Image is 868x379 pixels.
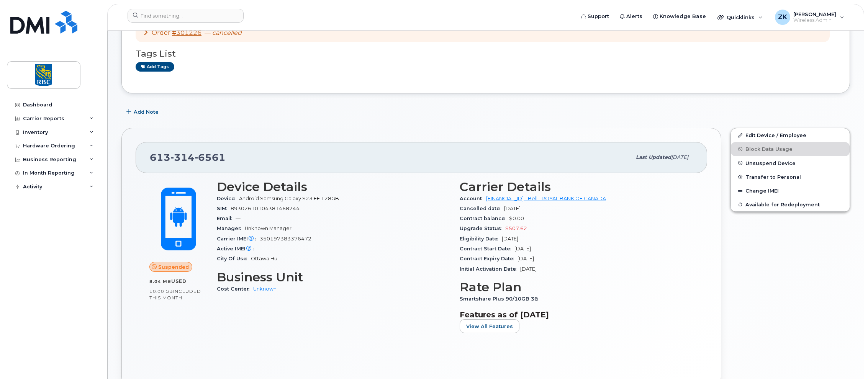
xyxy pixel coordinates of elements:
span: Initial Activation Date [460,266,520,272]
span: $507.62 [505,225,527,231]
span: SIM [217,206,231,211]
em: cancelled [212,29,242,36]
span: Knowledge Base [660,13,706,20]
span: Cost Center [217,286,253,292]
span: [DATE] [514,246,531,252]
span: Email [217,216,236,221]
button: Available for Redeployment [731,198,850,211]
h3: Business Unit [217,270,450,284]
span: used [171,278,187,284]
button: Transfer to Personal [731,170,850,184]
span: Upgrade Status [460,225,505,231]
a: Add tags [136,62,174,72]
a: Edit Device / Employee [731,128,850,142]
span: $0.00 [509,216,524,221]
a: [FINANCIAL_ID] - Bell - ROYAL BANK OF CANADA [486,196,606,201]
button: View All Features [460,319,519,333]
span: 8.04 MB [149,279,171,284]
span: Add Note [134,108,159,116]
span: Carrier IMEI [217,236,260,242]
span: Unknown Manager [245,225,292,231]
a: #301226 [172,29,201,36]
span: Contract Expiry Date [460,256,518,261]
div: Zlatko Knezevic [770,10,850,25]
span: 10.00 GB [149,289,173,294]
h3: Carrier Details [460,180,693,194]
span: Device [217,196,239,201]
a: Alerts [614,9,648,24]
a: Unknown [253,286,277,292]
span: Wireless Admin [793,17,836,23]
span: [DATE] [504,206,521,211]
span: 350197383376472 [260,236,311,242]
span: [DATE] [520,266,537,272]
span: Quicklinks [727,14,755,20]
span: City Of Use [217,256,251,261]
span: Smartshare Plus 90/10GB 36 [460,296,542,302]
button: Block Data Usage [731,142,850,156]
span: [DATE] [518,256,534,261]
span: Available for Redeployment [745,201,820,207]
span: 314 [170,152,195,163]
span: [DATE] [671,154,688,160]
span: [PERSON_NAME] [793,11,836,17]
button: Add Note [121,105,165,119]
button: Unsuspend Device [731,156,850,170]
h3: Tags List [136,49,836,59]
span: Android Samsung Galaxy S23 FE 128GB [239,196,339,201]
span: ZK [778,13,787,22]
span: 613 [150,152,226,163]
span: Cancelled date [460,206,504,211]
h3: Device Details [217,180,450,194]
span: [DATE] [502,236,518,242]
span: Eligibility Date [460,236,502,242]
span: — [257,246,262,252]
span: 89302610104381468244 [231,206,300,211]
a: Support [576,9,614,24]
h3: Features as of [DATE] [460,310,693,319]
span: Manager [217,225,245,231]
span: Suspended [158,263,189,271]
span: — [205,29,242,36]
span: Contract balance [460,216,509,221]
span: Alerts [626,13,642,20]
span: Order [152,29,170,36]
a: Knowledge Base [648,9,711,24]
span: View All Features [466,323,513,330]
button: Change IMEI [731,184,850,198]
span: Unsuspend Device [745,160,796,166]
span: Account [460,196,486,201]
span: Contract Start Date [460,246,514,252]
span: — [236,216,241,221]
span: Active IMEI [217,246,257,252]
input: Find something... [128,9,244,23]
span: Last updated [636,154,671,160]
span: 6561 [195,152,226,163]
span: included this month [149,288,201,301]
span: Support [588,13,609,20]
div: Quicklinks [712,10,768,25]
h3: Rate Plan [460,280,693,294]
span: Ottawa Hull [251,256,280,261]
